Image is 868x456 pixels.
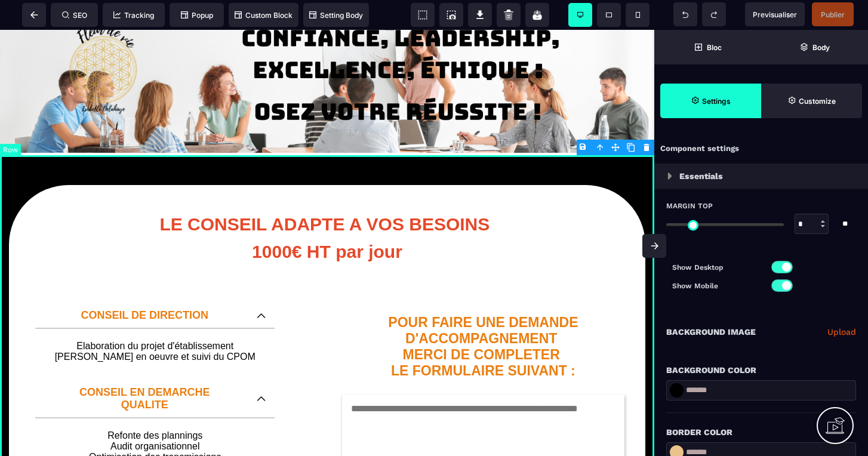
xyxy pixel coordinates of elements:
span: Preview [745,2,805,26]
strong: Bloc [707,43,722,52]
p: CONSEIL DE DIRECTION [44,279,245,292]
p: Show Desktop [672,261,761,273]
span: Screenshot [439,3,463,27]
p: Background Image [666,325,756,339]
span: Popup [181,11,213,20]
div: Background Color [666,363,856,377]
span: SEO [62,11,87,20]
strong: Customize [799,97,836,106]
p: Show Mobile [672,280,761,292]
span: Open Layer Manager [761,30,868,64]
p: Refonte des plannings Audit organisationnel Optimisation des transmissions [47,400,263,433]
span: Open Blocks [654,30,761,64]
div: Border Color [666,425,856,439]
span: Tracking [113,11,154,20]
span: Margin Top [666,201,713,211]
p: Essentials [679,169,723,183]
p: Elaboration du projet d'établissement [PERSON_NAME] en oeuvre et suivi du CPOM [47,311,263,332]
p: CONSEIL EN DEMARCHE QUALITE [44,356,245,381]
b: LE CONSEIL ADAPTE A VOS BESOINS 1000€ HT par jour [159,184,494,232]
span: Publier [821,10,845,19]
span: Custom Block [235,11,293,20]
span: View components [411,3,435,27]
span: Previsualiser [753,10,797,19]
span: Open Style Manager [761,84,862,118]
span: Settings [660,84,761,118]
b: POUR FAIRE UNE DEMANDE D'ACCOMPAGNEMENT MERCI DE COMPLETER LE FORMULAIRE SUIVANT : [388,285,582,349]
a: Upload [827,325,856,339]
div: Component settings [654,137,868,161]
span: Setting Body [309,11,363,20]
strong: Body [812,43,830,52]
strong: Settings [702,97,731,106]
img: loading [667,172,672,180]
